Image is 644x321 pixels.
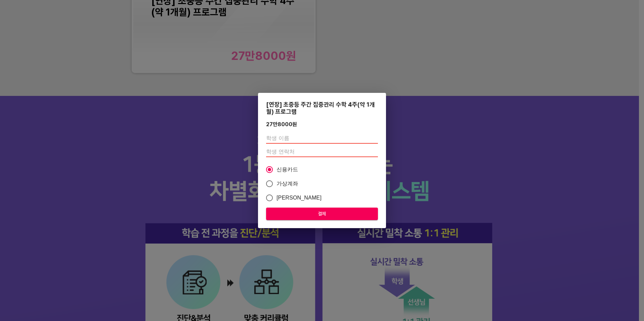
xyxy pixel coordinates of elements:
input: 학생 연락처 [266,146,378,157]
span: 가상계좌 [277,180,298,188]
span: 신용카드 [277,166,298,174]
div: [연장] 초중등 주간 집중관리 수학 4주(약 1개월) 프로그램 [266,101,378,115]
span: 결제 [271,210,373,218]
div: 27만8000 원 [266,121,297,128]
span: [PERSON_NAME] [277,194,322,202]
input: 학생 이름 [266,133,378,144]
button: 결제 [266,208,378,220]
